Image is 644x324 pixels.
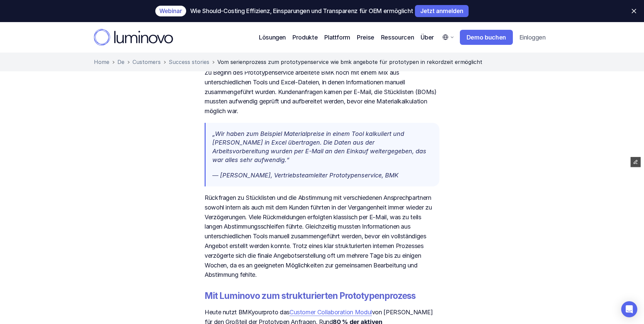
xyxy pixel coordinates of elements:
a: Jetzt anmelden [415,5,469,17]
p: Rückfragen zu Stücklisten und die Abstimmung mit verschiedenen Ansprechpartnern sowohl intern als... [205,193,439,280]
p: Einloggen [520,34,545,41]
p: Über [421,33,434,42]
em: — [PERSON_NAME], Vertriebsteamleiter Prototypenservice, BMK [212,172,398,179]
p: Plattform [324,33,350,42]
img: separator [112,61,115,64]
a: Einloggen [515,30,550,45]
p: Produkte [292,33,318,42]
a: Preise [357,33,374,42]
p: Ressourcen [381,33,414,42]
p: Zu Beginn des Prototypenservice arbeitete BMK noch mit einem Mix aus unterschiedlichen Tools und ... [205,68,439,116]
a: Demo buchen [460,30,513,45]
a: Customers [132,59,161,65]
a: Success stories [169,59,209,65]
span: Vom serienprozess zum prototypenservice wie bmk angebote für prototypen in rekordzeit ermöglicht [217,59,482,65]
nav: Breadcrumb [94,59,550,65]
p: Jetzt anmelden [420,8,463,14]
p: Demo buchen [467,34,506,41]
img: separator [163,61,166,64]
p: Wie Should-Costing Effizienz, Einsparungen und Transparenz für OEM ermöglicht [190,8,413,14]
strong: Mit Luminovo zum strukturierten Prototypenprozess [205,291,416,301]
em: „Wir haben zum Beispiel Materialpreise in einem Tool kalkuliert und [PERSON_NAME] in Excel übertr... [212,130,428,163]
p: Lösungen [259,33,286,42]
a: De [117,59,124,65]
img: separator [212,61,215,64]
img: separator [127,61,130,64]
p: Webinar [159,8,182,14]
div: Open Intercom Messenger [621,301,637,317]
a: Home [94,59,109,65]
a: Customer Collaboration Modul [289,309,372,316]
button: Edit Framer Content [631,157,641,167]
